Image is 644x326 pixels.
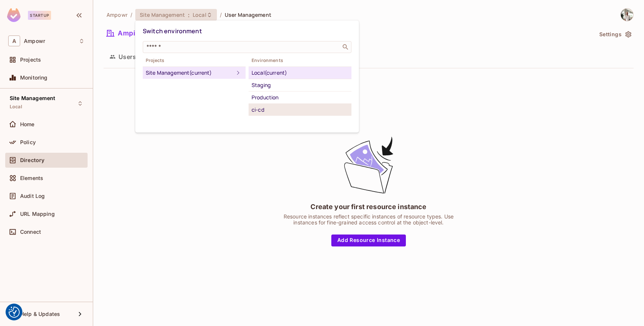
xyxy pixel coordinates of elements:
div: Staging [252,81,348,90]
span: Projects [143,58,246,63]
span: Environments [249,58,351,63]
div: Site Management (current) [146,68,234,77]
div: ci-cd [252,105,348,114]
div: Production [252,93,348,102]
div: Local (current) [252,68,348,77]
span: Switch environment [143,27,202,35]
img: Revisit consent button [9,307,20,318]
button: Consent Preferences [9,307,20,318]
